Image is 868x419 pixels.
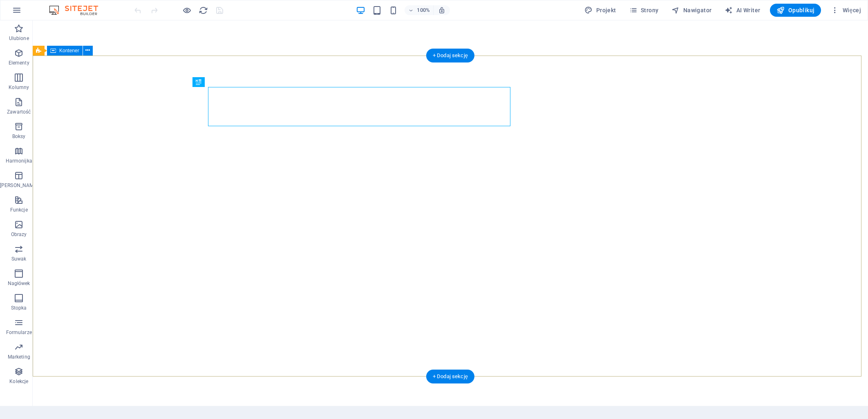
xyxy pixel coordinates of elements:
[59,48,79,53] span: Kontener
[626,4,662,17] button: Strony
[8,280,30,287] p: Nagłówek
[776,6,814,14] span: Opublikuj
[9,60,29,66] p: Elementy
[9,35,29,42] p: Ulubione
[828,4,864,17] button: Więcej
[11,256,27,262] p: Suwak
[12,133,26,140] p: Boksy
[199,6,208,15] i: Przeładuj stronę
[770,4,821,17] button: Opublikuj
[11,305,27,311] p: Stopka
[629,6,659,14] span: Strony
[8,354,30,360] p: Marketing
[668,4,715,17] button: Nawigator
[198,5,208,15] button: reload
[581,4,619,17] div: Projekt (Ctrl+Alt+Y)
[831,6,861,14] span: Więcej
[47,5,108,15] img: Editor Logo
[721,4,763,17] button: AI Writer
[417,5,430,15] h6: 100%
[405,5,434,15] button: 100%
[182,5,192,15] button: Kliknij tutaj, aby wyjść z trybu podglądu i kontynuować edycję
[6,158,32,164] p: Harmonijka
[581,4,619,17] button: Projekt
[9,378,28,385] p: Kolekcje
[7,109,31,115] p: Zawartość
[9,84,29,91] p: Kolumny
[584,6,616,14] span: Projekt
[10,207,28,213] p: Funkcje
[671,6,711,14] span: Nawigator
[11,231,27,238] p: Obrazy
[725,6,760,14] span: AI Writer
[6,329,32,336] p: Formularze
[438,7,445,14] i: Po zmianie rozmiaru automatycznie dostosowuje poziom powiększenia do wybranego urządzenia.
[426,370,474,383] div: + Dodaj sekcję
[426,49,474,62] div: + Dodaj sekcję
